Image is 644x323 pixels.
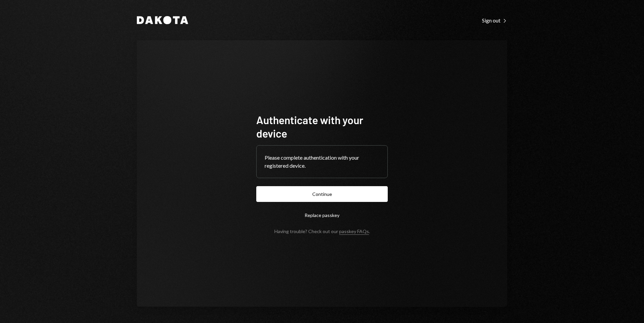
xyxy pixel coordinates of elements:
[339,228,369,235] a: passkey FAQs
[256,207,388,223] button: Replace passkey
[265,154,379,170] div: Please complete authentication with your registered device.
[256,113,388,140] h1: Authenticate with your device
[274,228,370,234] div: Having trouble? Check out our .
[482,16,507,24] a: Sign out
[256,186,388,202] button: Continue
[482,17,507,24] div: Sign out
